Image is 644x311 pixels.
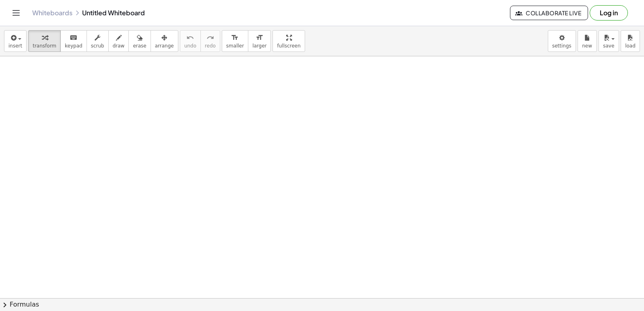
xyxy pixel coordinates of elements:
button: keyboardkeypad [60,30,87,52]
button: arrange [151,30,178,52]
span: Collaborate Live [517,9,581,16]
span: new [582,43,592,49]
span: larger [252,43,266,49]
button: erase [128,30,151,52]
span: draw [113,43,125,49]
button: insert [4,30,27,52]
i: undo [186,33,194,43]
span: load [625,43,636,49]
button: transform [28,30,61,52]
span: erase [133,43,146,49]
i: keyboard [70,33,77,43]
span: settings [552,43,572,49]
span: scrub [91,43,104,49]
button: redoredo [200,30,220,52]
button: Log in [590,5,628,21]
span: smaller [226,43,244,49]
span: fullscreen [277,43,300,49]
button: settings [548,30,576,52]
button: undoundo [180,30,201,52]
span: insert [8,43,22,49]
span: undo [184,43,196,49]
button: scrub [87,30,109,52]
span: arrange [155,43,174,49]
i: format_size [256,33,263,43]
span: redo [205,43,216,49]
i: redo [206,33,214,43]
button: fullscreen [272,30,305,52]
i: format_size [231,33,239,43]
button: draw [108,30,129,52]
span: transform [33,43,56,49]
button: format_sizelarger [248,30,271,52]
button: format_sizesmaller [222,30,248,52]
a: Whiteboards [32,9,72,17]
button: new [578,30,597,52]
span: save [603,43,614,49]
button: Toggle navigation [10,6,23,19]
button: save [599,30,619,52]
span: keypad [65,43,83,49]
button: Collaborate Live [510,6,588,20]
button: load [621,30,640,52]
